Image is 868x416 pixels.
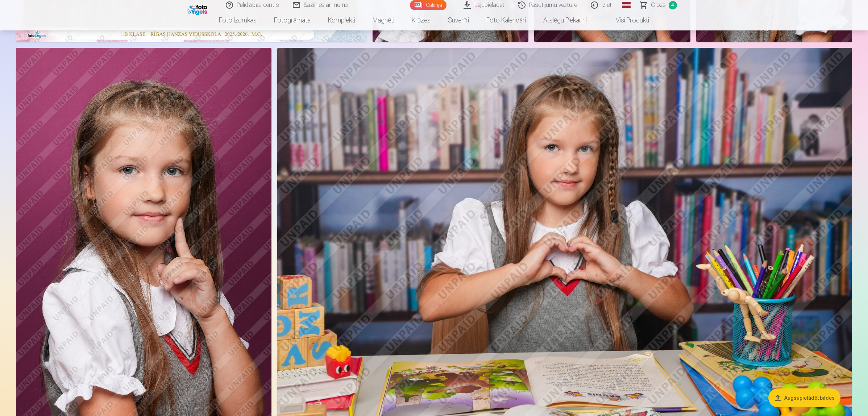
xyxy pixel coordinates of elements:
[439,10,478,30] a: Suvenīri
[478,10,535,30] a: Foto kalendāri
[364,10,403,30] a: Magnēti
[319,10,364,30] a: Komplekti
[403,10,439,30] a: Krūzes
[651,1,666,9] span: Grozs
[535,10,595,30] a: Atslēgu piekariņi
[265,10,319,30] a: Fotogrāmata
[595,10,658,30] a: Visi produkti
[768,388,840,407] button: Augšupielādēt bildes
[669,1,677,9] span: 4
[210,10,265,30] a: Foto izdrukas
[187,3,209,15] img: /fa1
